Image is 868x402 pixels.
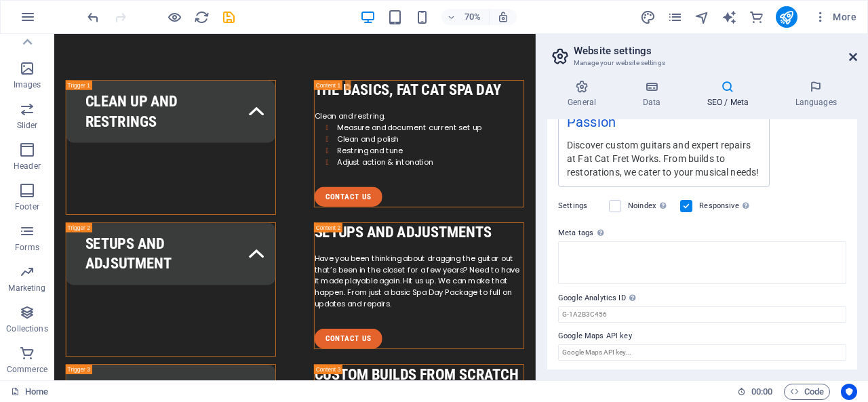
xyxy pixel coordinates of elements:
[85,9,101,25] button: undo
[558,344,846,361] input: Google Maps API key...
[814,10,856,24] span: More
[808,6,862,28] button: More
[784,384,830,400] button: Code
[841,384,857,400] button: Usercentrics
[574,45,857,57] h2: Website settings
[558,198,602,214] label: Settings
[441,9,490,25] button: 70%
[640,9,656,25] button: design
[640,9,656,25] i: Design (Ctrl+Alt+Y)
[628,198,672,214] label: Noindex
[547,80,622,108] h4: General
[722,9,737,25] i: AI Writer
[15,201,39,212] p: Footer
[667,9,684,25] button: pages
[694,9,711,25] button: navigator
[7,364,47,375] p: Commerce
[221,9,237,25] i: Save (Ctrl+S)
[11,384,48,400] a: Click to cancel selection. Double-click to open Pages
[497,11,509,23] i: On resize automatically adjust zoom level to fit chosen device.
[558,225,846,241] label: Meta tags
[14,161,41,172] p: Header
[166,9,182,25] button: Click here to leave preview mode and continue editing
[751,384,772,400] span: 00 00
[462,9,484,25] h6: 70%
[790,384,824,400] span: Code
[749,9,765,25] button: commerce
[17,120,38,131] p: Slider
[220,9,237,25] button: save
[558,328,846,344] label: Google Maps API key
[567,138,761,179] div: Discover custom guitars and expert repairs at Fat Cat Fret Works. From builds to restorations, we...
[761,386,763,397] span: :
[558,290,846,306] label: Google Analytics ID
[574,57,830,69] h3: Manage your website settings
[699,198,753,214] label: Responsive
[8,283,45,294] p: Marketing
[774,80,857,108] h4: Languages
[776,6,797,28] button: publish
[15,242,39,253] p: Forms
[14,79,41,90] p: Images
[622,80,686,108] h4: Data
[194,9,210,25] i: Reload page
[722,9,738,25] button: text_generator
[667,9,683,25] i: Pages (Ctrl+Alt+S)
[193,9,210,25] button: reload
[558,306,846,323] input: G-1A2B3C456
[85,9,101,25] i: Undo: Change keywords (Ctrl+Z)
[686,80,774,108] h4: SEO / Meta
[6,323,47,334] p: Collections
